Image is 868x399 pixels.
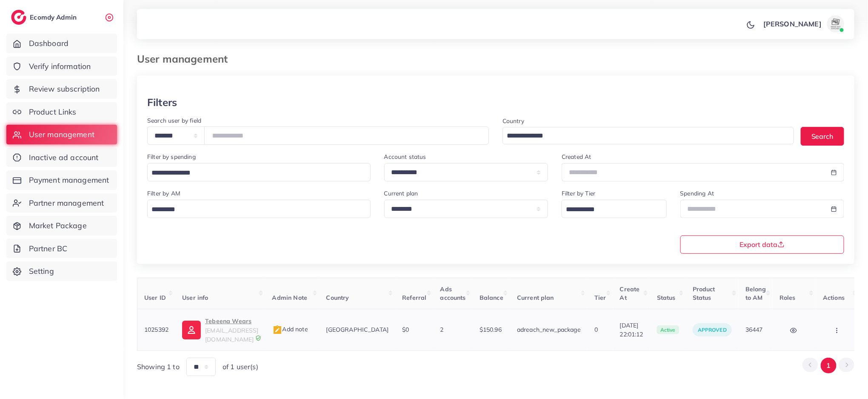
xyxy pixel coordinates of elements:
[29,106,77,118] span: Product Links
[517,294,554,301] span: Current plan
[148,166,360,180] input: Search for option
[6,125,117,144] a: User management
[6,170,117,190] a: Payment management
[745,285,766,301] span: Belong to AM
[137,362,180,372] span: Showing 1 to
[6,79,117,99] a: Review subscription
[29,175,109,186] span: Payment management
[29,152,99,163] span: Inactive ad account
[182,294,208,301] span: User info
[384,152,426,161] label: Account status
[402,326,409,333] span: $0
[255,335,261,341] img: 9CAL8B2pu8EFxCJHYAAAAldEVYdGRhdGU6Y3JlYXRlADIwMjItMTItMDlUMDQ6NTg6MzkrMDA6MDBXSlgLAAAAJXRFWHRkYXR...
[6,34,117,53] a: Dashboard
[272,325,308,333] span: Add note
[147,152,196,161] label: Filter by spending
[827,15,844,32] img: avatar
[205,327,258,343] span: [EMAIL_ADDRESS][DOMAIN_NAME]
[517,326,581,333] span: adreach_new_package
[6,102,117,122] a: Product Links
[182,316,258,344] a: Tebeena Wears[EMAIL_ADDRESS][DOMAIN_NAME]
[620,321,643,339] span: [DATE] 22:01:12
[147,163,371,181] div: Search for option
[326,326,389,333] span: [GEOGRAPHIC_DATA]
[29,61,91,72] span: Verify information
[680,235,845,254] button: Export data
[823,294,845,301] span: Actions
[693,285,715,301] span: Product Status
[144,326,168,333] span: 1025392
[11,10,79,25] a: logoEcomdy Admin
[147,200,371,218] div: Search for option
[563,203,655,216] input: Search for option
[384,189,418,198] label: Current plan
[440,326,444,333] span: 2
[182,321,201,339] img: ic-user-info.36bf1079.svg
[30,13,79,21] h2: Ecomdy Admin
[144,294,166,301] span: User ID
[205,316,258,326] p: Tebeena Wears
[6,239,117,258] a: Partner BC
[29,243,68,254] span: Partner BC
[29,266,54,277] span: Setting
[272,294,308,301] span: Admin Note
[440,285,466,301] span: Ads accounts
[29,220,87,231] span: Market Package
[503,127,794,144] div: Search for option
[802,358,854,373] ul: Pagination
[503,117,524,125] label: Country
[763,19,822,29] p: [PERSON_NAME]
[480,294,503,301] span: Balance
[6,216,117,235] a: Market Package
[6,57,117,76] a: Verify information
[801,127,844,145] button: Search
[779,294,796,301] span: Roles
[594,326,598,333] span: 0
[745,326,763,333] span: 36447
[402,294,426,301] span: Referral
[740,241,785,248] span: Export data
[504,129,783,143] input: Search for option
[620,285,640,301] span: Create At
[6,261,117,281] a: Setting
[657,294,676,301] span: Status
[562,152,591,161] label: Created At
[272,325,283,335] img: admin_note.cdd0b510.svg
[147,116,201,125] label: Search user by field
[6,193,117,213] a: Partner management
[29,129,94,140] span: User management
[480,326,502,333] span: $150.96
[148,203,360,216] input: Search for option
[594,294,606,301] span: Tier
[29,38,69,49] span: Dashboard
[11,10,26,25] img: logo
[562,189,595,198] label: Filter by Tier
[147,189,180,198] label: Filter by AM
[6,148,117,167] a: Inactive ad account
[698,327,727,333] span: approved
[821,358,837,373] button: Go to page 1
[137,53,234,65] h3: User management
[29,83,100,95] span: Review subscription
[147,96,177,109] h3: Filters
[562,200,666,218] div: Search for option
[680,189,714,198] label: Spending At
[657,325,679,335] span: active
[759,15,848,32] a: [PERSON_NAME]avatar
[223,362,258,372] span: of 1 user(s)
[29,198,104,209] span: Partner management
[326,294,349,301] span: Country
